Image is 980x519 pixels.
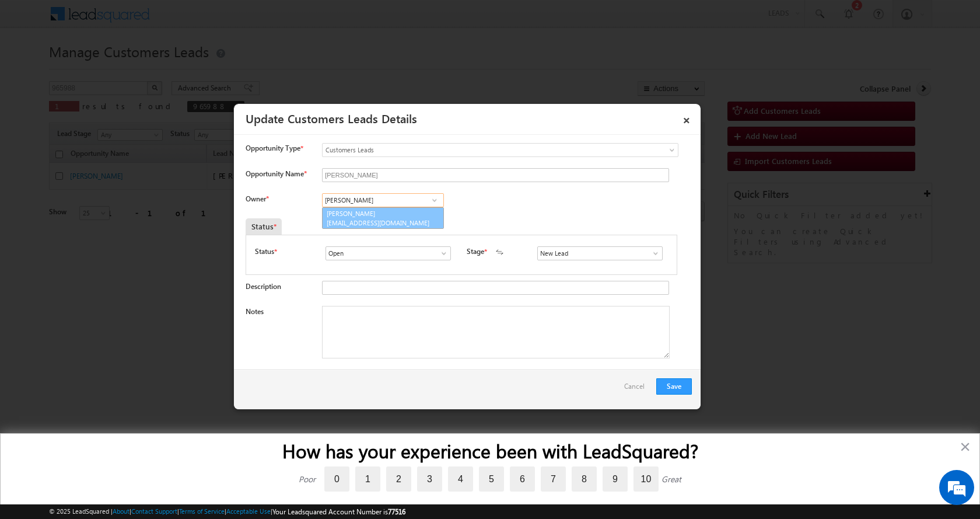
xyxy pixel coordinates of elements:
label: 0 [324,466,349,492]
a: × [677,108,696,128]
label: 6 [510,466,535,492]
input: Type to Search [322,193,444,207]
textarea: Type your message and hit 'Enter' [15,108,213,350]
a: Show All Items [433,248,448,259]
span: © 2025 LeadSquared | | | | | [49,506,405,517]
label: 4 [448,466,473,492]
a: Show All Items [645,248,660,259]
h2: How has your experience been with LeadSquared? [24,440,956,462]
div: Chat with us now [61,61,196,76]
span: 77516 [388,507,405,516]
span: Your Leadsquared Account Number is [272,507,405,516]
label: 1 [355,466,380,492]
div: Minimize live chat window [191,6,219,34]
span: [EMAIL_ADDRESS][DOMAIN_NAME] [327,218,432,227]
a: Contact Support [131,507,177,515]
span: Customers Leads [323,145,631,155]
label: Stage [467,246,484,257]
input: Type to Search [325,246,451,260]
div: Poor [299,473,316,485]
label: Opportunity Name [246,169,306,178]
a: Customers Leads [322,143,678,157]
label: Owner [246,194,268,203]
label: 7 [541,466,566,492]
a: Cancel [624,378,650,400]
a: About [113,507,129,515]
a: Acceptable Use [226,507,271,515]
img: d_60004797649_company_0_60004797649 [20,61,49,76]
a: [PERSON_NAME] [322,207,444,229]
label: Status [255,246,274,257]
em: Start Chat [159,360,212,375]
label: 10 [633,466,659,492]
label: 3 [417,466,442,492]
button: Save [656,378,692,395]
label: Description [246,282,281,291]
a: Update Customers Leads Details [246,110,417,126]
input: Type to Search [537,246,663,260]
div: Great [661,473,681,485]
label: 5 [479,466,504,492]
label: 9 [603,466,628,492]
a: Show All Items [427,194,442,206]
label: 8 [572,466,597,492]
a: Terms of Service [179,507,225,515]
span: Opportunity Type [246,143,300,154]
label: 2 [386,466,411,492]
button: Close [960,437,971,456]
label: Notes [246,307,264,316]
div: Status [246,218,282,235]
